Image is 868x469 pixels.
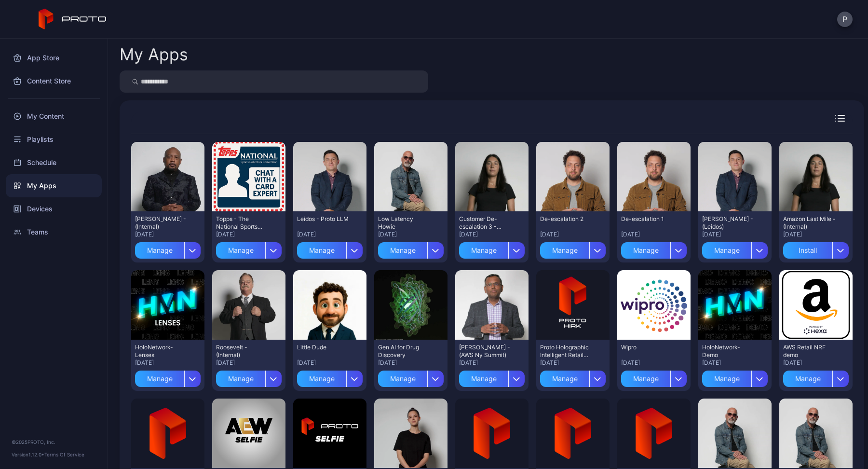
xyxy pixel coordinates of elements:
[6,221,102,244] a: Teams
[120,46,188,63] div: My Apps
[783,371,832,387] div: Manage
[6,128,102,151] a: Playlists
[702,371,751,387] div: Manage
[297,215,350,223] div: Leidos - Proto LLM
[783,367,849,387] button: Manage
[6,105,102,128] a: My Content
[459,238,525,259] button: Manage
[621,359,687,367] div: [DATE]
[702,359,768,367] div: [DATE]
[459,371,508,387] div: Manage
[216,367,282,387] button: Manage
[216,359,282,367] div: [DATE]
[702,344,755,359] div: HoloNetwork-Demo
[702,238,768,259] button: Manage
[540,371,589,387] div: Manage
[216,238,282,259] button: Manage
[783,344,836,359] div: AWS Retail NRF demo
[378,215,431,231] div: Low Latency Howie
[6,197,102,221] a: Devices
[702,242,751,259] div: Manage
[135,371,184,387] div: Manage
[297,238,363,259] button: Manage
[621,242,670,259] div: Manage
[702,367,768,387] button: Manage
[540,367,606,387] button: Manage
[297,371,346,387] div: Manage
[12,452,44,457] span: Version 1.12.0 •
[135,242,184,259] div: Manage
[378,344,431,359] div: Gen AI for Drug Discovery
[12,438,96,446] div: © 2025 PROTO, Inc.
[459,344,512,359] div: Swami - (AWS Ny Summit)
[459,231,525,238] div: [DATE]
[540,359,606,367] div: [DATE]
[621,231,687,238] div: [DATE]
[6,174,102,197] a: My Apps
[135,359,201,367] div: [DATE]
[378,371,427,387] div: Manage
[297,367,363,387] button: Manage
[216,242,265,259] div: Manage
[783,238,849,259] button: Install
[540,242,589,259] div: Manage
[297,231,363,238] div: [DATE]
[459,367,525,387] button: Manage
[459,242,508,259] div: Manage
[6,69,102,93] a: Content Store
[378,242,427,259] div: Manage
[135,215,188,231] div: Daymond John - (Internal)
[297,359,363,367] div: [DATE]
[621,367,687,387] button: Manage
[135,231,201,238] div: [DATE]
[6,46,102,69] a: App Store
[216,344,269,359] div: Roosevelt - (Internal)
[459,215,512,231] div: Customer De-escalation 3 - (Amazon Last Mile)
[297,242,346,259] div: Manage
[44,452,84,457] a: Terms Of Service
[621,371,670,387] div: Manage
[837,12,853,27] button: P
[783,359,849,367] div: [DATE]
[540,238,606,259] button: Manage
[540,231,606,238] div: [DATE]
[135,344,188,359] div: HoloNetwork-Lenses
[135,238,201,259] button: Manage
[783,242,832,259] div: Install
[783,231,849,238] div: [DATE]
[216,215,269,231] div: Topps - The National Sports Card Convention
[378,238,444,259] button: Manage
[216,371,265,387] div: Manage
[297,344,350,351] div: Little Dude
[540,215,593,223] div: De-escalation 2
[378,367,444,387] button: Manage
[378,231,444,238] div: [DATE]
[621,344,674,351] div: Wipro
[621,215,674,223] div: De-escalation 1
[702,215,755,231] div: Eric M - (Leidos)
[702,231,768,238] div: [DATE]
[216,231,282,238] div: [DATE]
[378,359,444,367] div: [DATE]
[540,344,593,359] div: Proto Holographic Intelligent Retail Kiosk (HIRK)
[6,151,102,174] a: Schedule
[621,238,687,259] button: Manage
[783,215,836,231] div: Amazon Last Mile - (Internal)
[459,359,525,367] div: [DATE]
[135,367,201,387] button: Manage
